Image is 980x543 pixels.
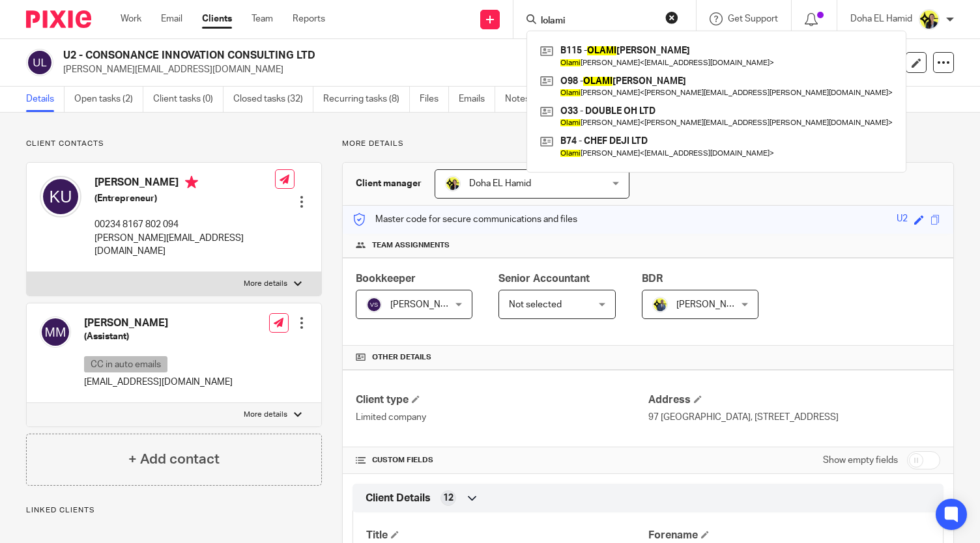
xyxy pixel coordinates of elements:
[26,10,91,28] img: Pixie
[459,87,495,112] a: Emails
[94,232,275,258] p: [PERSON_NAME][EMAIL_ADDRESS][DOMAIN_NAME]
[648,393,940,407] h4: Address
[356,393,648,407] h4: Client type
[648,411,940,424] p: 97 [GEOGRAPHIC_DATA], [STREET_ADDRESS]
[356,455,648,466] h4: CUSTOM FIELDS
[84,316,233,330] h4: [PERSON_NAME]
[84,376,233,389] p: [EMAIL_ADDRESS][DOMAIN_NAME]
[356,177,422,190] h3: Client manager
[26,49,53,76] img: svg%3E
[74,87,143,112] a: Open tasks (2)
[94,218,275,231] p: 00234 8167 802 094
[121,12,141,25] a: Work
[540,16,657,27] input: Search
[323,87,410,112] a: Recurring tasks (8)
[356,411,648,424] p: Limited company
[161,12,182,25] a: Email
[420,87,449,112] a: Files
[293,12,325,25] a: Reports
[823,454,898,467] label: Show empty fields
[897,212,908,227] div: U2
[509,300,562,309] span: Not selected
[185,176,198,189] i: Primary
[244,279,287,289] p: More details
[366,297,382,313] img: svg%3E
[356,273,416,284] span: Bookkeeper
[26,505,322,516] p: Linked clients
[390,300,462,309] span: [PERSON_NAME]
[153,87,223,112] a: Client tasks (0)
[94,192,275,205] h5: (Entrepreneur)
[505,87,553,112] a: Notes (1)
[84,356,167,372] p: CC in auto emails
[665,11,678,24] button: Clear
[63,49,634,63] h2: U2 - CONSONANCE INNOVATION CONSULTING LTD
[342,139,954,149] p: More details
[202,12,232,25] a: Clients
[26,139,322,149] p: Client contacts
[40,176,81,217] img: svg%3E
[252,12,273,25] a: Team
[372,240,450,251] span: Team assignments
[642,273,663,284] span: BDR
[443,492,454,505] span: 12
[353,213,577,226] p: Master code for secure communications and files
[498,273,590,284] span: Senior Accountant
[648,529,930,542] h4: Forename
[676,300,748,309] span: [PERSON_NAME]
[652,297,668,313] img: Dennis-Starbridge.jpg
[728,14,778,23] span: Get Support
[366,529,648,542] h4: Title
[445,176,461,191] img: Doha-Starbridge.jpg
[128,449,220,469] h4: + Add contact
[372,352,431,363] span: Other details
[366,492,431,505] span: Client Details
[40,316,71,348] img: svg%3E
[94,176,275,192] h4: [PERSON_NAME]
[26,87,65,112] a: Details
[850,12,912,25] p: Doha EL Hamid
[63,63,777,76] p: [PERSON_NAME][EMAIL_ADDRESS][DOMAIN_NAME]
[469,179,531,188] span: Doha EL Hamid
[233,87,313,112] a: Closed tasks (32)
[244,410,287,420] p: More details
[919,9,940,30] img: Doha-Starbridge.jpg
[84,330,233,343] h5: (Assistant)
